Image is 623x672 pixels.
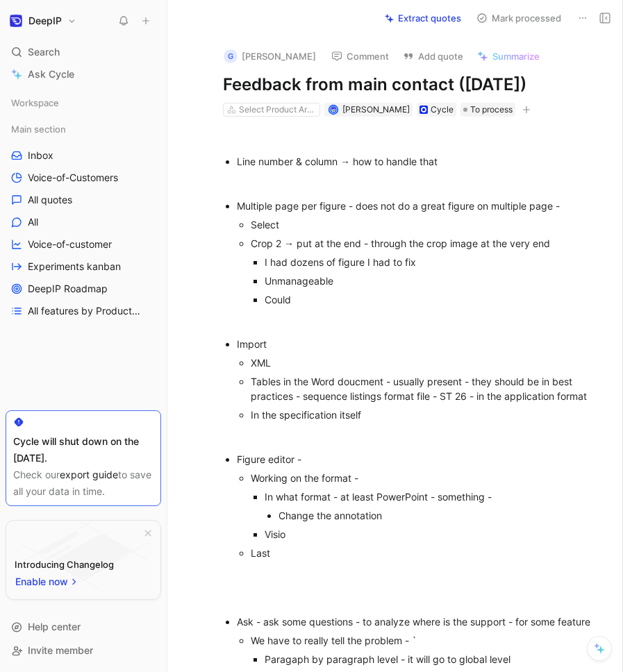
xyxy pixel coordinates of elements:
[237,199,597,213] div: Multiple page per figure - does not do a great figure on multiple page -
[329,106,337,114] img: avatar
[28,282,108,296] span: DeepIP Roadmap
[237,337,597,351] div: Import
[28,260,121,274] span: Experiments kanban
[6,119,161,321] div: Main sectionInboxVoice-of-CustomersAll quotesAllVoice-of-customerExperiments kanbanDeepIP Roadmap...
[15,573,80,591] button: Enable now
[251,408,597,422] div: In the specification itself
[28,15,62,27] h1: DeepIP
[470,103,513,117] span: To process
[251,236,597,251] div: Crop 2 → put at the end - through the crop image at the very end
[279,508,597,523] div: Change the annotation
[28,304,143,318] span: All features by Product area
[6,616,161,637] div: Help center
[6,119,161,140] div: Main section
[11,122,66,136] span: Main section
[470,8,567,28] button: Mark processed
[325,47,395,66] button: Comment
[265,292,597,307] div: Could
[6,145,161,166] a: Inbox
[265,255,597,269] div: I had dozens of figure I had to fix
[237,452,597,467] div: Figure editor -
[224,49,238,63] div: G
[239,103,317,117] div: Select Product Areas
[223,74,597,96] h1: Feedback from main contact ([DATE])
[28,66,74,83] span: Ask Cycle
[6,234,161,255] a: Voice-of-customer
[471,47,546,66] button: Summarize
[6,92,161,113] div: Workspace
[6,11,80,31] button: DeepIPDeepIP
[6,256,161,277] a: Experiments kanban
[6,212,161,233] a: All
[251,355,597,370] div: XML
[28,644,93,656] span: Invite member
[6,301,161,321] a: All features by Product area
[6,640,161,661] div: Invite member
[342,104,410,115] span: [PERSON_NAME]
[6,42,161,62] div: Search
[28,171,118,185] span: Voice-of-Customers
[6,278,161,299] a: DeepIP Roadmap
[6,167,161,188] a: Voice-of-Customers
[492,50,540,62] span: Summarize
[431,103,454,117] div: Cycle
[265,652,597,666] div: Paragaph by paragraph level - it will go to global level
[251,374,597,403] div: Tables in the Word doucment - usually present - they should be in best practices - sequence listi...
[28,621,81,632] span: Help center
[11,96,59,110] span: Workspace
[265,527,597,541] div: Visio
[6,190,161,210] a: All quotes
[13,433,153,467] div: Cycle will shut down on the [DATE].
[397,47,470,66] button: Add quote
[251,546,597,560] div: Last
[18,521,149,591] img: bg-BLZuj68n.svg
[251,217,597,232] div: Select
[237,614,597,629] div: Ask - ask some questions - to analyze where is the support - for some feature
[379,8,467,28] button: Extract quotes
[13,467,153,500] div: Check our to save all your data in time.
[265,489,597,504] div: In what format - at least PowerPoint - something -
[28,193,72,207] span: All quotes
[28,44,60,60] span: Search
[265,274,597,288] div: Unmanageable
[237,154,597,169] div: Line number & column → how to handle that
[9,14,23,28] img: DeepIP
[251,633,597,648] div: We have to really tell the problem - `
[15,556,114,573] div: Introducing Changelog
[28,237,112,251] span: Voice-of-customer
[60,469,118,480] a: export guide
[217,46,322,67] button: G[PERSON_NAME]
[15,573,69,590] span: Enable now
[28,215,38,229] span: All
[6,64,161,85] a: Ask Cycle
[251,471,597,485] div: Working on the format -
[460,103,515,117] div: To process
[28,149,53,162] span: Inbox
